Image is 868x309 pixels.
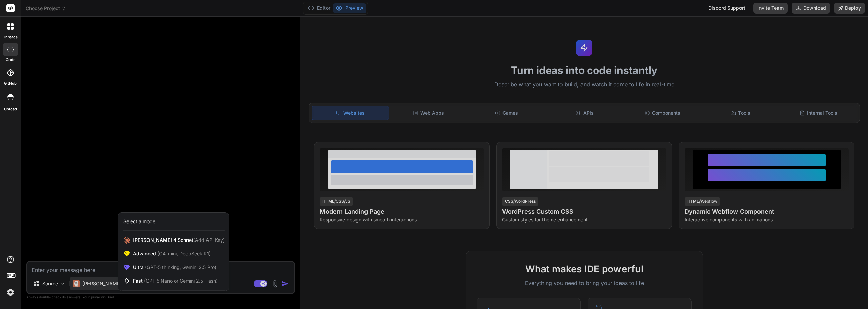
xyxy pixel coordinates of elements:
[4,81,17,86] label: GitHub
[5,287,16,298] img: settings
[144,278,218,284] span: (GPT 5 Nano or Gemini 2.5 Flash)
[133,264,216,271] span: Ultra
[133,237,225,244] span: [PERSON_NAME] 4 Sonnet
[4,106,17,112] label: Upload
[133,277,218,284] span: Fast
[156,251,211,256] span: (O4-mini, DeepSeek R1)
[6,57,15,63] label: code
[123,218,156,225] div: Select a model
[133,250,211,257] span: Advanced
[144,264,216,270] span: (GPT-5 thinking, Gemini 2.5 Pro)
[193,237,225,243] span: (Add API Key)
[3,34,18,40] label: threads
